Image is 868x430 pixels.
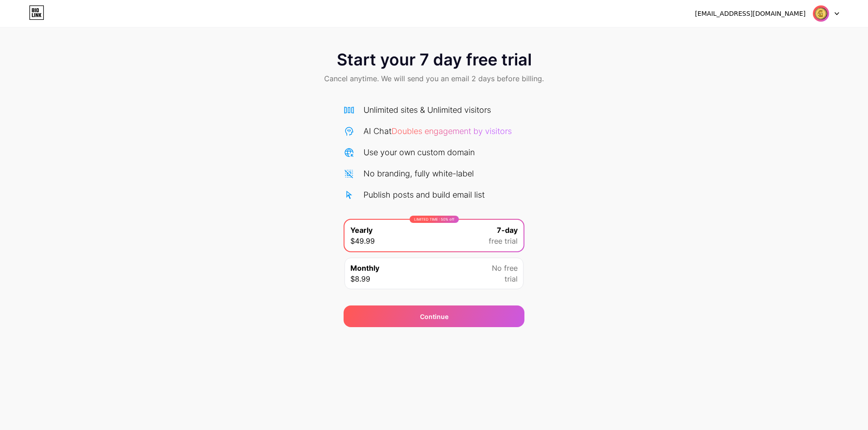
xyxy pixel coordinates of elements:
[489,236,518,246] span: free trial
[695,9,806,18] div: [EMAIL_ADDRESS][DOMAIN_NAME]
[337,51,532,69] span: Start your 7 day free trial
[363,104,491,116] div: Unlimited sites & Unlimited visitors
[410,216,459,223] div: LIMITED TIME : 50% off
[392,126,512,136] span: Doubles engagement by visitors
[420,312,448,321] div: Continue
[363,189,485,201] div: Publish posts and build email list
[350,263,379,273] span: Monthly
[505,273,518,284] span: trial
[363,146,475,158] div: Use your own custom domain
[350,225,373,236] span: Yearly
[350,236,375,246] span: $49.99
[497,225,518,236] span: 7-day
[324,73,544,84] span: Cancel anytime. We will send you an email 2 days before billing.
[492,263,518,273] span: No free
[363,125,512,137] div: AI Chat
[350,273,370,284] span: $8.99
[812,5,830,22] img: gajitoto
[363,167,474,180] div: No branding, fully white-label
